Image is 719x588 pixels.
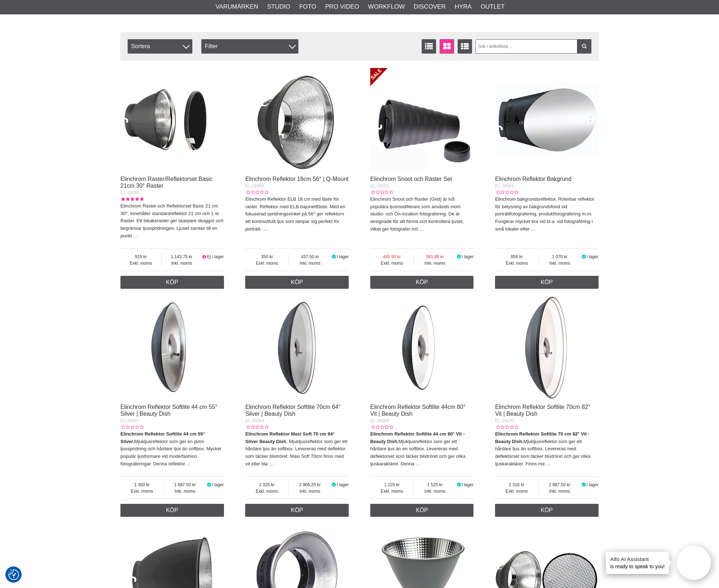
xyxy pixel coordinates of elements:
[337,254,349,259] span: I lager
[531,226,536,232] a: …
[495,196,599,233] p: Elinchrom bakgrundsreflektor. Roterbar reflektor för belysning av bakgrundsfond vid porträttfotog...
[8,568,19,581] button: Samtyckesinställningar
[202,254,207,259] i: Ej i lager
[577,39,591,54] a: Filtrera
[368,2,405,12] a: Workflow
[495,430,599,468] p: Mjukljusreflektor som ger ett hårdare ljus än softbox. Levereras med deflektorset som täcker blix...
[456,254,462,259] i: I lager
[120,431,205,444] strong: Elinchrom Reflektor Softlite 44 cm 55° Silver.
[337,482,349,487] span: I lager
[419,226,424,232] a: …
[462,482,473,487] span: I lager
[495,431,590,444] strong: Elinchrom Reflektor Softlite 70 cm 82° Vit - Beauty Dish.
[120,482,164,488] span: 1 350
[440,39,454,54] a: Fönstervisning
[370,254,414,260] span: 465.50
[495,260,539,266] span: Exkl. moms
[120,488,164,494] span: Exkl. moms
[458,39,472,54] a: Utökad listvisning
[539,254,581,260] span: 1 070
[495,296,599,400] img: Elinchrom Reflektor Softlite 70cm 82° Vit | Beauty Dish
[206,482,212,487] i: I lager
[245,431,335,444] strong: Elinchrom Reflektor Maxi Soft 70 cm 64° Silver Beauty Dish
[610,555,665,563] h4: Aifo AI Assistant
[245,430,349,468] p: . Mjukljusreflektor som ger ett hårdare ljus än softbox. Levereras med deflektor som täcker blixt...
[245,418,264,423] span: EL-26068
[495,276,599,289] a: Köp
[120,176,212,189] a: Elinchrom Raster/Reflektorset Basic 21cm 30° Raster
[120,430,224,468] p: Mjukljusreflektor som ger en jämn ljusspridning och hårdare ljus än softbox. Mycket populär ljusf...
[606,552,669,574] div: is ready to speak to you!
[476,39,592,54] input: Sök i artikellista ...
[201,39,298,54] div: Filter
[269,461,274,466] a: …
[245,404,340,417] a: Elinchrom Reflektor Softlite 70cm 64° Silver | Beauty Dish
[455,2,472,12] a: Hyra
[120,68,224,172] img: Elinchrom Raster/Reflektorset Basic 21cm 30° Raster
[245,260,289,266] span: Exkl. moms
[325,2,359,12] a: Pro Video
[216,2,258,12] a: Varumärken
[120,254,161,260] span: 915
[414,482,456,488] span: 1 525
[370,176,452,182] a: Elinchrom Snoot och Raster Set
[245,276,349,289] a: Köp
[539,260,581,266] span: Inkl. moms
[581,254,587,259] i: I lager
[586,482,598,487] span: I lager
[414,254,456,260] span: 581.88
[414,260,456,266] span: Inkl. moms
[289,488,331,494] span: Inkl. moms
[267,2,290,12] a: Studio
[164,488,206,494] span: Inkl. moms
[289,254,331,260] span: 437.50
[495,424,518,430] div: Kundbetyg: 0
[462,254,473,259] span: I lager
[370,488,414,494] span: Exkl. moms
[586,254,598,259] span: I lager
[120,404,217,417] a: Elinchrom Reflektor Softlite 44 cm 55° Silver | Beauty Dish
[120,296,224,400] img: Elinchrom Reflektor Softlite 44 cm 55° Silver | Beauty Dish
[495,418,514,423] span: EL-26070
[263,226,268,232] a: …
[539,488,581,494] span: Inkl. moms
[495,189,518,196] div: Kundbetyg: 0
[120,424,143,430] div: Kundbetyg: 0
[546,461,551,466] a: …
[495,68,599,172] img: Elinchrom Reflektor Bakgrund
[370,276,474,289] a: Köp
[162,254,202,260] span: 1 143.75
[370,482,414,488] span: 1 220
[370,404,466,417] a: Elinchrom Reflektor Softlite 44cm 80° Vit | Beauty Dish
[495,254,539,260] span: 856
[162,260,202,266] span: Inkl. moms
[207,254,224,259] span: Ej i lager
[495,404,590,417] a: Elinchrom Reflektor Softlite 70cm 82° Vit | Beauty Dish
[370,431,465,444] strong: Elinchrom Reflektor Softlite 44 cm 80° Vit - Beauty Dish.
[495,176,572,182] a: Elinchrom Reflektor Bakgrund
[495,482,538,488] span: 2 310
[245,424,268,430] div: Kundbetyg: 0
[120,260,161,266] span: Exkl. moms
[187,461,191,466] a: …
[331,482,337,487] i: I lager
[245,296,349,400] img: Elinchrom Reflektor Softlite 70cm 64° Silver | Beauty Dish
[370,196,474,233] p: Elinchrom Snoot och Raster (Grid) är två populära ljusmodifierare som används inom studio- och On...
[245,504,349,517] a: Köp
[370,183,389,188] span: EL-26061
[120,190,139,195] span: EL-26050
[128,39,192,54] span: Sortera
[212,482,224,487] span: I lager
[370,418,389,423] span: EL-26069
[370,68,474,172] img: Elinchrom Snoot och Raster Set
[495,504,599,517] a: Köp
[245,183,264,188] span: EL-26056
[422,39,436,54] a: Listvisning
[481,2,505,12] a: Outlet
[245,254,289,260] span: 350
[581,482,587,487] i: I lager
[539,482,581,488] span: 2 887.50
[120,202,224,240] p: Elinchrom Raster och Reflektorset Basic 21 cm 30°. Innehåller standardreflektor 21 cm och 1 st Ra...
[164,482,206,488] span: 1 687.50
[289,260,331,266] span: Inkl. moms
